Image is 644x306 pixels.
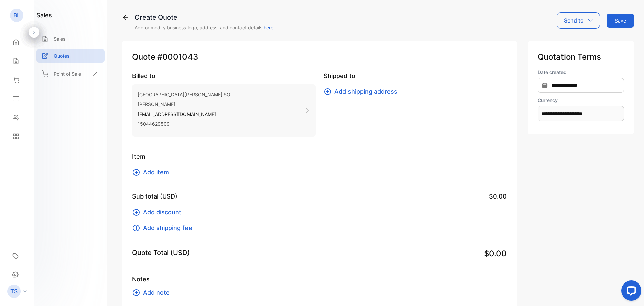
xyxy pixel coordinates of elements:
[54,52,70,59] p: Quotes
[324,87,401,96] button: Add shipping address
[54,35,66,42] p: Sales
[489,192,507,201] span: $0.00
[132,71,316,80] p: Billed to
[324,71,507,80] p: Shipped to
[538,69,624,76] label: Date created
[132,208,185,217] button: Add discount
[138,99,230,109] p: [PERSON_NAME]
[132,168,173,177] button: Add item
[36,32,105,46] a: Sales
[132,192,177,201] p: Sub total (USD)
[132,152,507,161] p: Item
[135,24,273,31] p: Add or modify business logo, address, and contact details
[143,208,181,217] span: Add discount
[132,275,507,284] p: Notes
[143,288,170,297] span: Add note
[36,66,105,81] a: Point of Sale
[607,14,634,28] button: Save
[484,248,507,260] span: $0.00
[557,12,600,29] button: Send to
[538,97,624,104] label: Currency
[54,70,81,77] p: Point of Sale
[143,223,192,232] span: Add shipping fee
[138,119,230,129] p: 15044629509
[143,168,169,177] span: Add item
[564,16,584,25] p: Send to
[135,12,273,23] div: Create Quote
[264,25,273,30] a: here
[36,49,105,63] a: Quotes
[132,248,190,258] p: Quote Total (USD)
[138,90,230,99] p: [GEOGRAPHIC_DATA][PERSON_NAME] SO
[36,11,52,20] h1: sales
[157,51,198,63] span: #0001043
[334,87,397,96] span: Add shipping address
[13,11,20,20] p: BL
[132,223,196,232] button: Add shipping fee
[138,109,230,119] p: [EMAIL_ADDRESS][DOMAIN_NAME]
[132,51,507,63] p: Quote
[132,288,174,297] button: Add note
[538,51,624,63] p: Quotation Terms
[10,287,18,296] p: TS
[616,278,644,306] iframe: LiveChat chat widget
